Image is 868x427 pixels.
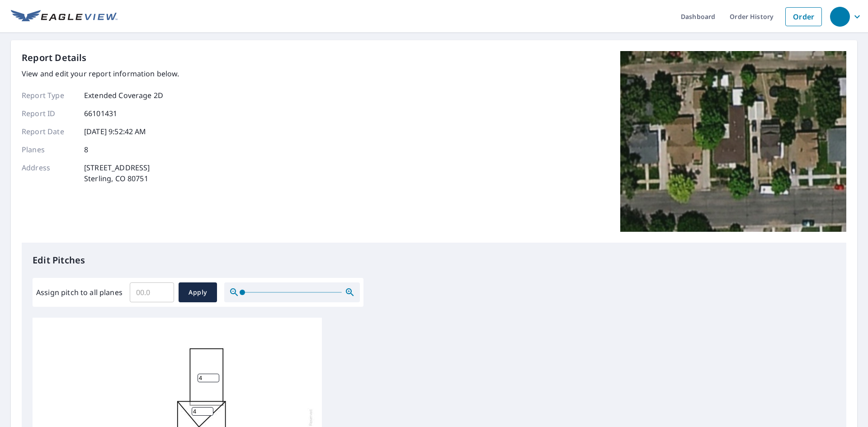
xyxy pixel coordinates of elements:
[22,144,76,155] p: Planes
[84,162,150,184] p: [STREET_ADDRESS] Sterling, CO 80751
[130,280,174,305] input: 00.0
[22,51,87,65] p: Report Details
[84,108,117,119] p: 66101431
[179,282,217,302] button: Apply
[33,253,835,267] p: Edit Pitches
[22,126,76,137] p: Report Date
[11,10,118,23] img: EV Logo
[36,287,123,298] label: Assign pitch to all planes
[84,90,163,101] p: Extended Coverage 2D
[84,126,146,137] p: [DATE] 9:52:42 AM
[22,68,179,79] p: View and edit your report information below.
[22,90,76,101] p: Report Type
[785,7,822,26] a: Order
[22,108,76,119] p: Report ID
[186,287,210,298] span: Apply
[22,162,76,184] p: Address
[620,51,846,232] img: Top image
[84,144,88,155] p: 8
